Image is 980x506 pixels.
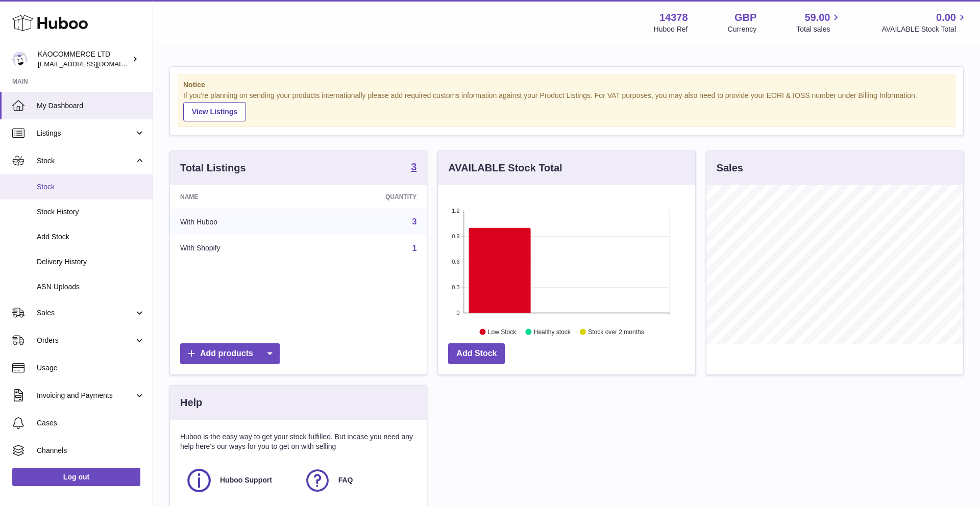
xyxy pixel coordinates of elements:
span: 0.00 [936,11,956,24]
span: Usage [37,363,145,373]
span: Cases [37,418,145,428]
text: 0.3 [452,284,460,290]
img: hello@lunera.co.uk [12,52,28,67]
span: My Dashboard [37,101,145,111]
span: Delivery History [37,257,145,267]
span: Stock [37,156,134,166]
span: Huboo Support [220,475,272,485]
a: View Listings [183,102,246,121]
span: FAQ [338,475,353,485]
span: Sales [37,308,134,318]
span: Orders [37,336,134,345]
strong: GBP [734,11,756,24]
a: 0.00 AVAILABLE Stock Total [881,11,968,34]
span: 59.00 [804,11,830,24]
span: AVAILABLE Stock Total [881,24,968,34]
text: Healthy stock [534,328,571,335]
span: Listings [37,129,134,138]
div: KAOCOMMERCE LTD [38,49,130,69]
span: Channels [37,446,145,456]
a: 3 [411,162,416,174]
span: Stock [37,182,145,192]
a: 3 [412,217,416,226]
span: Invoicing and Payments [37,391,134,400]
div: If you're planning on sending your products internationally please add required customs informati... [183,91,950,121]
td: With Huboo [170,209,308,235]
a: Add products [180,343,280,364]
strong: 3 [411,162,416,172]
text: 1.2 [452,208,460,214]
h3: Sales [717,161,743,175]
text: 0.6 [452,259,460,265]
a: Huboo Support [185,467,293,494]
div: Currency [728,24,757,34]
a: 1 [412,244,416,252]
span: Stock History [37,207,145,217]
div: Huboo Ref [654,24,688,34]
text: 0 [457,310,460,316]
strong: 14378 [659,11,688,24]
h3: AVAILABLE Stock Total [448,161,562,175]
th: Name [170,185,308,209]
span: Total sales [796,24,842,34]
h3: Total Listings [180,161,246,175]
h3: Help [180,396,202,410]
a: FAQ [304,467,412,494]
p: Huboo is the easy way to get your stock fulfilled. But incase you need any help here's our ways f... [180,432,416,451]
a: Log out [12,468,140,486]
td: With Shopify [170,235,308,262]
a: 59.00 Total sales [796,11,842,34]
text: 0.9 [452,233,460,239]
span: [EMAIL_ADDRESS][DOMAIN_NAME] [38,60,150,68]
text: Stock over 2 months [589,328,644,335]
span: Add Stock [37,232,145,242]
a: Add Stock [448,343,505,364]
strong: Notice [183,80,950,90]
th: Quantity [308,185,427,209]
span: ASN Uploads [37,282,145,292]
text: Low Stock [488,328,517,335]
